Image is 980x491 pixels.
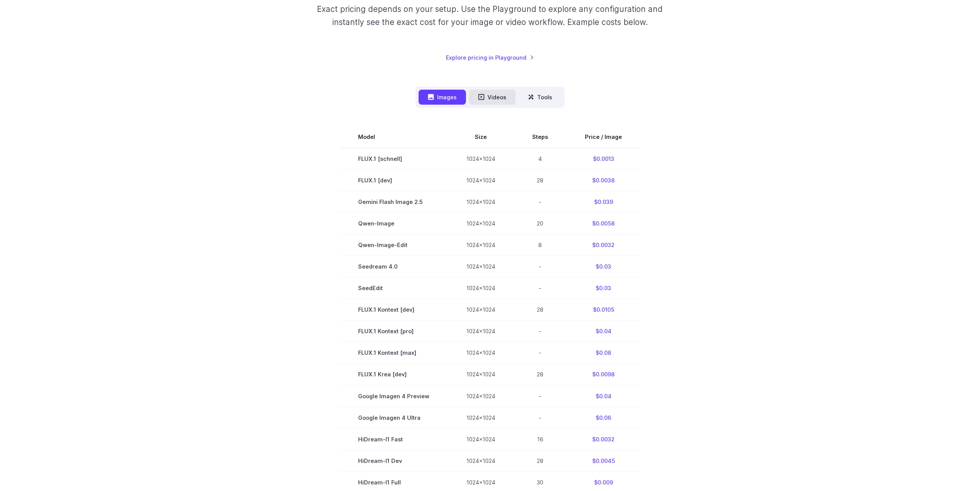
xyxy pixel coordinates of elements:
[448,364,514,385] td: 1024x1024
[469,90,516,105] button: Videos
[514,277,566,299] td: -
[448,148,514,170] td: 1024x1024
[340,126,448,148] th: Model
[566,191,640,213] td: $0.039
[448,407,514,428] td: 1024x1024
[340,385,448,407] td: Google Imagen 4 Preview
[448,191,514,213] td: 1024x1024
[566,126,640,148] th: Price / Image
[340,148,448,170] td: FLUX.1 [schnell]
[514,342,566,364] td: -
[340,170,448,191] td: FLUX.1 [dev]
[448,256,514,277] td: 1024x1024
[514,126,566,148] th: Steps
[302,3,677,28] p: Exact pricing depends on your setup. Use the Playground to explore any configuration and instantl...
[446,53,534,62] a: Explore pricing in Playground
[566,234,640,256] td: $0.0032
[419,90,466,105] button: Images
[448,428,514,450] td: 1024x1024
[514,213,566,234] td: 20
[448,170,514,191] td: 1024x1024
[340,407,448,428] td: Google Imagen 4 Ultra
[340,428,448,450] td: HiDream-I1 Fast
[448,234,514,256] td: 1024x1024
[566,299,640,321] td: $0.0105
[448,277,514,299] td: 1024x1024
[448,321,514,342] td: 1024x1024
[514,191,566,213] td: -
[514,450,566,471] td: 28
[566,256,640,277] td: $0.03
[519,90,561,105] button: Tools
[514,170,566,191] td: 28
[566,170,640,191] td: $0.0038
[566,213,640,234] td: $0.0058
[448,450,514,471] td: 1024x1024
[566,450,640,471] td: $0.0045
[340,450,448,471] td: HiDream-I1 Dev
[340,299,448,321] td: FLUX.1 Kontext [dev]
[566,428,640,450] td: $0.0032
[358,197,429,206] span: Gemini Flash Image 2.5
[566,277,640,299] td: $0.03
[566,364,640,385] td: $0.0098
[514,256,566,277] td: -
[340,321,448,342] td: FLUX.1 Kontext [pro]
[340,213,448,234] td: Qwen-Image
[340,234,448,256] td: Qwen-Image-Edit
[514,148,566,170] td: 4
[340,256,448,277] td: Seedream 4.0
[340,364,448,385] td: FLUX.1 Krea [dev]
[566,407,640,428] td: $0.06
[514,234,566,256] td: 8
[340,342,448,364] td: FLUX.1 Kontext [max]
[514,428,566,450] td: 16
[566,342,640,364] td: $0.08
[566,148,640,170] td: $0.0013
[566,385,640,407] td: $0.04
[448,385,514,407] td: 1024x1024
[514,364,566,385] td: 28
[448,299,514,321] td: 1024x1024
[448,126,514,148] th: Size
[566,321,640,342] td: $0.04
[514,321,566,342] td: -
[514,407,566,428] td: -
[340,277,448,299] td: SeedEdit
[514,385,566,407] td: -
[448,213,514,234] td: 1024x1024
[448,342,514,364] td: 1024x1024
[514,299,566,321] td: 28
